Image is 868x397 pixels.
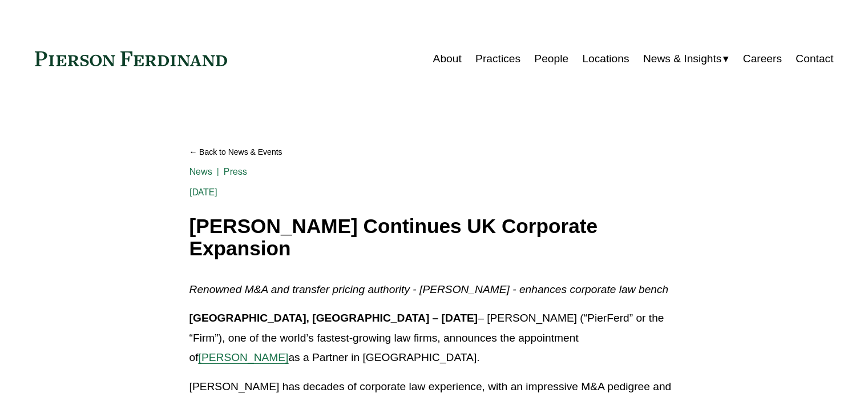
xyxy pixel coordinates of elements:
a: Careers [743,48,782,70]
a: [PERSON_NAME] [199,351,289,363]
a: Practices [475,48,520,70]
a: News [189,166,213,177]
a: Press [224,166,247,177]
span: [DATE] [189,187,218,198]
a: People [534,48,568,70]
em: Renowned M&A and transfer pricing authority - [PERSON_NAME] - enhances corporate law bench [189,283,669,295]
a: folder dropdown [643,48,729,70]
a: Back to News & Events [189,142,679,162]
a: Contact [796,48,833,70]
span: News & Insights [643,49,722,69]
strong: [GEOGRAPHIC_DATA], [GEOGRAPHIC_DATA] – [DATE] [189,312,478,324]
a: About [433,48,462,70]
a: Locations [582,48,629,70]
p: – [PERSON_NAME] (“PierFerd” or the “Firm”), one of the world’s fastest-growing law firms, announc... [189,308,679,368]
h1: [PERSON_NAME] Continues UK Corporate Expansion [189,215,679,259]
